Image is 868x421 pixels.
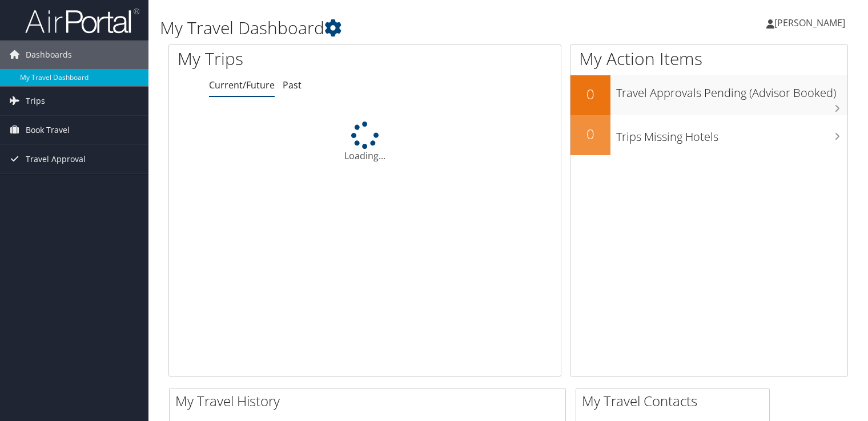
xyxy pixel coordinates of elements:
span: Book Travel [26,116,70,144]
a: 0Travel Approvals Pending (Advisor Booked) [570,75,847,115]
h1: My Trips [178,47,389,71]
h2: 0 [570,84,610,104]
a: 0Trips Missing Hotels [570,115,847,155]
span: [PERSON_NAME] [774,17,845,29]
div: Loading... [169,122,561,163]
h2: My Travel Contacts [582,391,769,411]
span: Travel Approval [26,145,86,173]
h1: My Travel Dashboard [160,16,624,40]
a: Current/Future [209,79,275,91]
h3: Travel Approvals Pending (Advisor Booked) [616,79,847,101]
a: [PERSON_NAME] [766,6,857,40]
h2: My Travel History [175,391,565,411]
img: airportal-logo.png [25,7,139,34]
h3: Trips Missing Hotels [616,123,847,145]
a: Past [283,79,302,91]
h2: 0 [570,124,610,144]
span: Dashboards [26,41,72,69]
span: Trips [26,87,45,115]
h1: My Action Items [570,47,847,71]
